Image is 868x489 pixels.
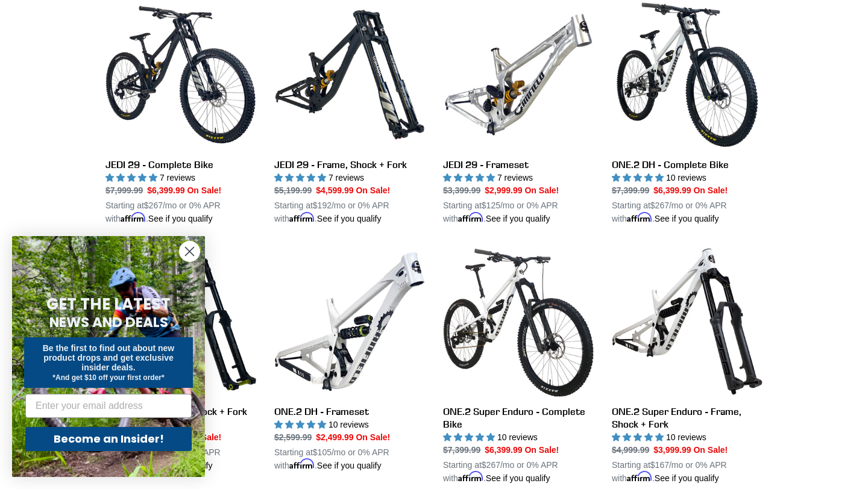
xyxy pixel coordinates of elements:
button: Close dialog [179,241,200,262]
span: *And get $10 off your first order* [52,373,164,382]
input: Enter your email address [25,394,192,418]
button: Become an Insider! [25,427,192,451]
span: NEWS AND DEALS [49,313,168,332]
span: GET THE LATEST [46,293,171,315]
span: Be the first to find out about new product drops and get exclusive insider deals. [43,343,175,372]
